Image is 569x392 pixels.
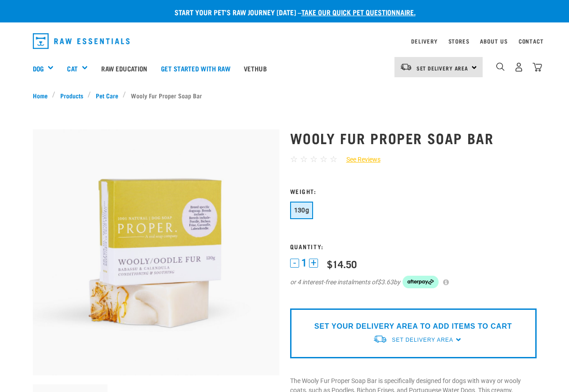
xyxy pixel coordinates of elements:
span: ☆ [300,154,308,164]
nav: dropdown navigation [26,30,544,53]
h3: Quantity: [290,243,537,250]
a: See Reviews [337,155,381,164]
button: 130g [290,202,314,219]
a: Raw Education [94,50,154,86]
span: $3.63 [377,277,394,287]
img: home-icon@2x.png [533,62,542,72]
a: Cat [67,63,77,74]
h3: Weight: [290,188,537,194]
span: Set Delivery Area [417,66,469,70]
a: Dog [33,63,44,74]
h1: Wooly Fur Proper Soap Bar [290,130,537,146]
img: Raw Essentials Logo [33,33,130,49]
a: Products [55,91,88,100]
p: SET YOUR DELIVERY AREA TO ADD ITEMS TO CART [314,321,512,332]
img: Oodle soap [33,129,279,375]
span: 1 [301,258,307,268]
button: + [309,259,318,268]
img: van-moving.png [373,335,387,344]
a: Get started with Raw [154,50,237,86]
span: ☆ [320,154,327,164]
a: Delivery [411,40,437,43]
span: ☆ [290,154,298,164]
a: take our quick pet questionnaire. [301,10,416,14]
img: van-moving.png [400,63,412,71]
span: ☆ [310,154,318,164]
img: user.png [514,62,524,72]
a: Vethub [237,50,273,86]
nav: breadcrumbs [33,91,537,100]
div: or 4 interest-free instalments of by [290,276,537,288]
img: Afterpay [403,276,439,288]
a: Home [33,91,53,100]
img: home-icon-1@2x.png [496,62,505,71]
a: Contact [519,40,544,43]
span: Set Delivery Area [392,337,453,343]
div: $14.50 [327,258,357,269]
span: 130g [294,207,309,214]
span: ☆ [330,154,337,164]
a: About Us [480,40,507,43]
a: Pet Care [91,91,123,100]
button: - [290,259,299,268]
a: Stores [448,40,470,43]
